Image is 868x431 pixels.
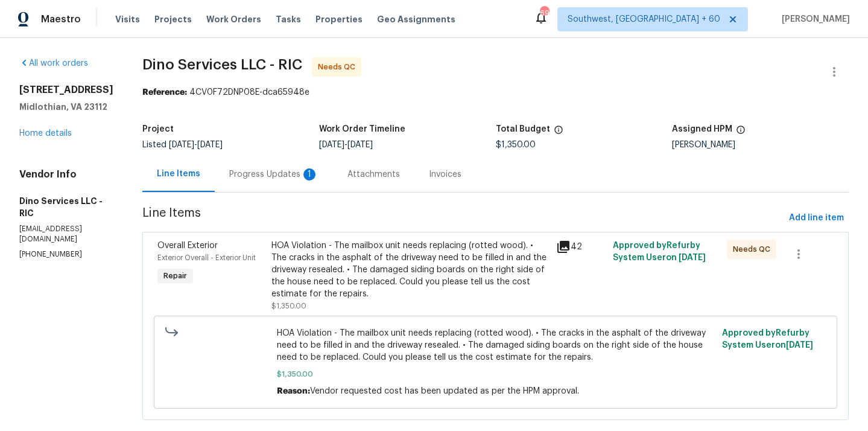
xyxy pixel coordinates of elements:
[142,141,223,149] span: Listed
[271,302,306,310] span: $1,350.00
[786,341,813,350] span: [DATE]
[142,88,187,97] b: Reference:
[157,168,200,180] div: Line Items
[277,387,310,395] span: Reason:
[169,141,194,149] span: [DATE]
[568,13,720,25] span: Southwest, [GEOGRAPHIC_DATA] + 60
[41,13,81,25] span: Maestro
[206,13,261,25] span: Work Orders
[229,168,318,180] div: Progress Updates
[142,125,174,133] h5: Project
[319,125,405,133] h5: Work Order Timeline
[789,211,844,226] span: Add line item
[672,125,732,133] h5: Assigned HPM
[157,254,256,261] span: Exterior Overall - Exterior Unit
[556,240,606,254] div: 42
[142,207,784,229] span: Line Items
[115,13,140,25] span: Visits
[142,86,849,98] div: 4CV0F72DNP08E-dca65948e
[276,15,301,24] span: Tasks
[169,141,223,149] span: -
[347,168,400,180] div: Attachments
[277,327,715,363] span: HOA Violation - The mailbox unit needs replacing (rotted wood). • The cracks in the asphalt of th...
[277,368,715,380] span: $1,350.00
[19,101,113,113] h5: Midlothian, VA 23112
[19,59,88,68] a: All work orders
[319,141,373,149] span: -
[377,13,455,25] span: Geo Assignments
[736,125,746,141] span: The hpm assigned to this work order.
[19,224,113,244] p: [EMAIL_ADDRESS][DOMAIN_NAME]
[784,207,849,229] button: Add line item
[19,129,72,138] a: Home details
[496,141,536,149] span: $1,350.00
[554,125,563,141] span: The total cost of line items that have been proposed by Opendoor. This sum includes line items th...
[672,141,849,149] div: [PERSON_NAME]
[19,168,113,180] h4: Vendor Info
[679,254,706,262] span: [DATE]
[310,387,579,395] span: Vendor requested cost has been updated as per the HPM approval.
[19,249,113,260] p: [PHONE_NUMBER]
[157,241,218,250] span: Overall Exterior
[142,57,302,72] span: Dino Services LLC - RIC
[159,270,192,282] span: Repair
[613,241,706,262] span: Approved by Refurby System User on
[722,329,813,350] span: Approved by Refurby System User on
[733,243,775,255] span: Needs QC
[347,141,373,149] span: [DATE]
[496,125,550,133] h5: Total Budget
[540,7,548,19] div: 699
[19,195,113,219] h5: Dino Services LLC - RIC
[197,141,223,149] span: [DATE]
[271,240,549,300] div: HOA Violation - The mailbox unit needs replacing (rotted wood). • The cracks in the asphalt of th...
[19,84,113,96] h2: [STREET_ADDRESS]
[429,168,461,180] div: Invoices
[319,141,344,149] span: [DATE]
[318,61,360,73] span: Needs QC
[154,13,192,25] span: Projects
[777,13,850,25] span: [PERSON_NAME]
[315,13,363,25] span: Properties
[303,168,315,180] div: 1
